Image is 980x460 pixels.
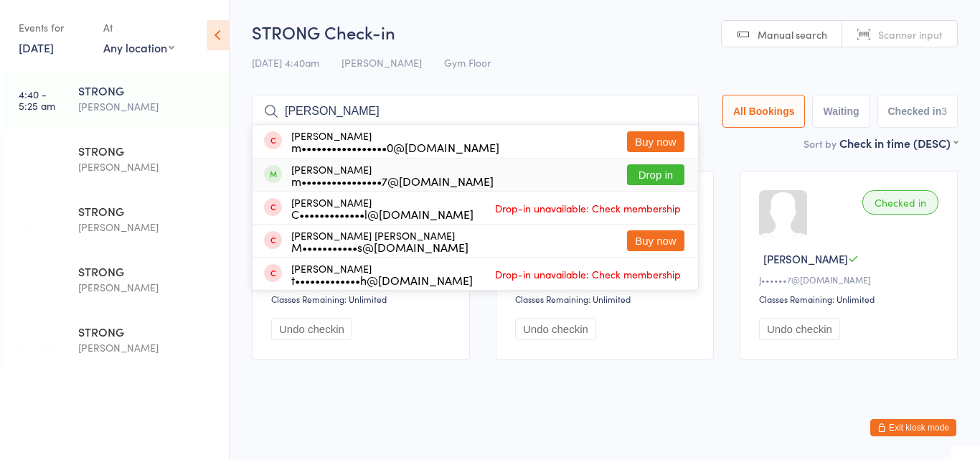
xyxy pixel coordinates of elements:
[78,203,217,219] div: STRONG
[291,164,494,187] div: [PERSON_NAME]
[291,197,473,220] div: [PERSON_NAME]
[812,95,870,128] button: Waiting
[759,318,840,340] button: Undo checkin
[78,324,217,339] div: STRONG
[19,149,54,172] time: 5:30 - 6:15 am
[19,39,54,55] a: [DATE]
[759,293,943,305] div: Classes Remaining: Unlimited
[291,274,473,286] div: t•••••••••••••h@[DOMAIN_NAME]
[291,130,499,153] div: [PERSON_NAME]
[4,131,229,189] a: 5:30 -6:15 amSTRONG[PERSON_NAME]
[759,273,943,286] div: J••••••7@[DOMAIN_NAME]
[271,318,352,340] button: Undo checkin
[4,311,229,370] a: 9:00 -9:45 amSTRONG[PERSON_NAME]
[341,55,422,70] span: [PERSON_NAME]
[4,70,229,129] a: 4:40 -5:25 amSTRONG[PERSON_NAME]
[627,230,684,251] button: Buy now
[19,269,56,292] time: 8:00 - 8:45 am
[271,293,455,305] div: Classes Remaining: Unlimited
[291,175,494,187] div: m••••••••••••••••7@[DOMAIN_NAME]
[252,95,699,128] input: Search
[491,197,684,219] span: Drop-in unavailable: Check membership
[291,230,468,253] div: [PERSON_NAME] [PERSON_NAME]
[19,16,89,39] div: Events for
[78,263,217,279] div: STRONG
[78,279,217,296] div: [PERSON_NAME]
[78,159,217,175] div: [PERSON_NAME]
[78,83,217,98] div: STRONG
[252,55,319,70] span: [DATE] 4:40am
[4,191,229,250] a: 6:20 -7:05 amSTRONG[PERSON_NAME]
[878,27,943,42] span: Scanner input
[78,219,217,235] div: [PERSON_NAME]
[103,39,174,55] div: Any location
[78,339,217,356] div: [PERSON_NAME]
[444,55,491,70] span: Gym Floor
[291,208,473,220] div: C•••••••••••••l@[DOMAIN_NAME]
[103,16,174,39] div: At
[763,251,848,266] span: [PERSON_NAME]
[78,143,217,159] div: STRONG
[627,131,684,152] button: Buy now
[941,105,947,117] div: 3
[19,209,55,232] time: 6:20 - 7:05 am
[839,135,958,151] div: Check in time (DESC)
[4,251,229,310] a: 8:00 -8:45 amSTRONG[PERSON_NAME]
[722,95,806,128] button: All Bookings
[870,419,956,436] button: Exit kiosk mode
[19,329,56,352] time: 9:00 - 9:45 am
[491,263,684,285] span: Drop-in unavailable: Check membership
[515,318,596,340] button: Undo checkin
[758,27,827,42] span: Manual search
[862,190,938,215] div: Checked in
[19,88,55,111] time: 4:40 - 5:25 am
[804,136,837,151] label: Sort by
[291,141,499,153] div: m•••••••••••••••••0@[DOMAIN_NAME]
[627,164,684,185] button: Drop in
[78,98,217,115] div: [PERSON_NAME]
[515,293,699,305] div: Classes Remaining: Unlimited
[877,95,958,128] button: Checked in3
[291,263,473,286] div: [PERSON_NAME]
[252,20,958,44] h2: STRONG Check-in
[291,241,468,253] div: M•••••••••••s@[DOMAIN_NAME]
